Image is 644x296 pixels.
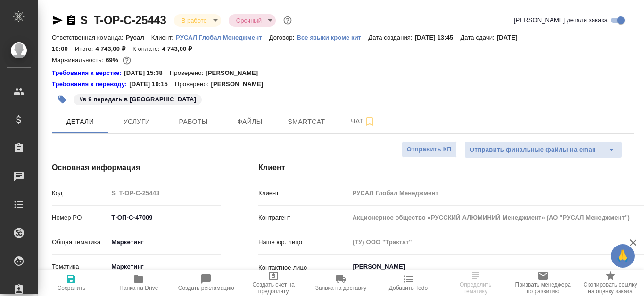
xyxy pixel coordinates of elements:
[108,211,221,224] input: ✎ Введи что-нибудь
[175,80,211,89] p: Проверено:
[52,162,221,173] h4: Основная информация
[173,270,240,296] button: Создать рекламацию
[52,80,129,89] a: Требования к переводу:
[52,57,106,64] p: Маржинальность:
[470,145,596,156] span: Отправить финальные файлы на email
[114,116,159,128] span: Услуги
[211,80,270,89] p: [PERSON_NAME]
[514,16,608,25] span: [PERSON_NAME] детали заказа
[108,186,221,200] input: Пустое поле
[233,16,264,25] button: Срочный
[75,45,95,52] p: Итого:
[38,270,105,296] button: Сохранить
[582,281,638,295] span: Скопировать ссылку на оценку заказа
[105,270,173,296] button: Папка на Drive
[258,263,349,272] p: Контактное лицо
[170,68,206,78] p: Проверено:
[58,285,86,291] span: Сохранить
[52,238,108,247] p: Общая тематика
[364,116,375,127] svg: Подписаться
[374,270,442,296] button: Добавить Todo
[229,14,276,27] div: В работе
[368,34,414,41] p: Дата создания:
[58,116,103,128] span: Детали
[52,68,124,78] div: Нажми, чтобы открыть папку с инструкцией
[79,95,196,104] p: #в 9 передать в [GEOGRAPHIC_DATA]
[258,189,349,198] p: Клиент
[129,80,175,89] p: [DATE] 10:15
[119,285,158,291] span: Папка на Drive
[611,244,635,268] button: 🙏
[52,213,108,222] p: Номер PO
[246,281,302,295] span: Создать счет на предоплату
[108,259,221,275] div: Маркетинг
[106,57,120,64] p: 69%
[460,34,496,41] p: Дата сдачи:
[258,238,349,247] p: Наше юр. лицо
[126,34,151,41] p: Русал
[407,144,452,155] span: Отправить КП
[151,34,176,41] p: Клиент:
[52,89,73,110] button: Добавить тэг
[515,281,571,295] span: Призвать менеджера по развитию
[80,14,166,26] a: S_T-OP-C-25443
[402,141,457,158] button: Отправить КП
[297,34,368,41] p: Все языки кроме кит
[132,45,162,52] p: К оплате:
[269,34,297,41] p: Договор:
[52,80,129,89] div: Нажми, чтобы открыть папку с инструкцией
[178,285,234,291] span: Создать рекламацию
[442,270,509,296] button: Определить тематику
[174,14,221,27] div: В работе
[464,141,622,158] div: split button
[108,234,221,250] div: Маркетинг
[240,270,307,296] button: Создать счет на предоплату
[615,246,631,266] span: 🙏
[52,34,126,41] p: Ответственная команда:
[95,45,132,52] p: 4 743,00 ₽
[171,116,216,128] span: Работы
[415,34,461,41] p: [DATE] 13:45
[227,116,272,128] span: Файлы
[307,270,375,296] button: Заявка на доставку
[121,54,133,66] button: 1232.40 RUB;
[124,68,170,78] p: [DATE] 15:38
[52,15,63,26] button: Скопировать ссылку для ЯМессенджера
[447,281,504,295] span: Определить тематику
[258,162,634,173] h4: Клиент
[52,262,108,271] p: Тематика
[509,270,577,296] button: Призвать менеджера по развитию
[176,33,269,41] a: РУСАЛ Глобал Менеджмент
[464,141,601,158] button: Отправить финальные файлы на email
[73,95,203,103] span: в 9 передать в лка
[315,285,366,291] span: Заявка на доставку
[258,213,349,222] p: Контрагент
[297,33,368,41] a: Все языки кроме кит
[340,115,386,127] span: Чат
[179,16,210,25] button: В работе
[52,68,124,78] a: Требования к верстке:
[162,45,199,52] p: 4 743,00 ₽
[577,270,644,296] button: Скопировать ссылку на оценку заказа
[52,189,108,198] p: Код
[389,285,428,291] span: Добавить Todo
[206,68,265,78] p: [PERSON_NAME]
[281,14,294,26] button: Доп статусы указывают на важность/срочность заказа
[176,34,269,41] p: РУСАЛ Глобал Менеджмент
[284,116,329,128] span: Smartcat
[66,15,77,26] button: Скопировать ссылку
